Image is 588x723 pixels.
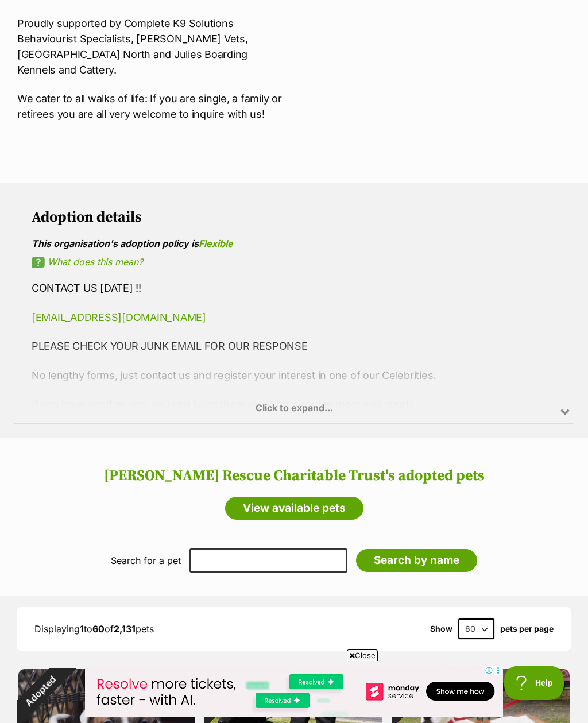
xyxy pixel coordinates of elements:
span: Displaying to of pets [34,623,154,635]
span: Show [430,624,452,633]
a: What does this mean? [32,257,556,267]
input: Search by name [356,549,477,572]
h2: Adoption details [32,209,556,226]
h2: [PERSON_NAME] Rescue Charitable Trust's adopted pets [11,467,577,485]
strong: 2,131 [114,623,136,635]
strong: 1 [80,623,84,635]
p: CONTACT US [DATE] !! [32,280,556,296]
a: Flexible [199,238,233,249]
a: View available pets [225,497,363,520]
p: We cater to all walks of life: If you are single, a family or retirees you are all very welcome t... [17,91,283,122]
span: Close [347,649,378,661]
p: Proudly supported by Complete K9 Solutions Behaviourist Specialists, [PERSON_NAME] Vets, [GEOGRAP... [17,16,283,78]
label: Search for a pet [111,555,181,566]
div: This organisation's adoption policy is [32,238,556,249]
div: Click to expand... [14,334,574,423]
strong: 60 [92,623,105,635]
a: [EMAIL_ADDRESS][DOMAIN_NAME] [32,311,206,323]
iframe: Help Scout Beacon - Open [504,666,565,700]
label: pets per page [500,624,554,633]
iframe: Advertisement [85,666,503,717]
